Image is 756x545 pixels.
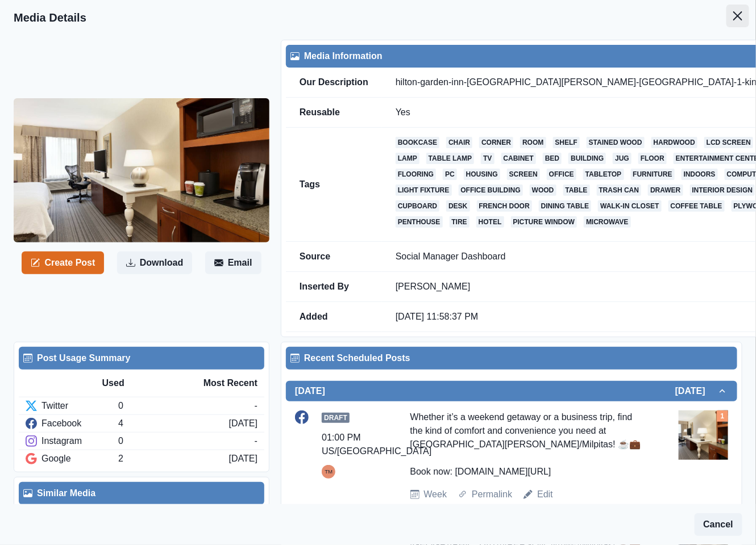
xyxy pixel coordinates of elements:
[717,410,728,422] div: Total Media Attached
[563,185,590,196] a: table
[568,153,606,164] a: building
[286,128,382,242] td: Tags
[668,200,725,212] a: coffee table
[479,137,513,148] a: corner
[477,200,532,212] a: french door
[286,68,382,98] td: Our Description
[118,417,229,430] div: 4
[472,488,512,501] a: Permalink
[587,137,645,148] a: stained wood
[396,153,419,164] a: lamp
[638,153,667,164] a: floor
[648,185,683,196] a: drawer
[511,216,578,228] a: picture window
[396,282,471,291] a: [PERSON_NAME]
[539,200,591,212] a: dining table
[426,153,474,164] a: table lamp
[597,185,642,196] a: trash can
[464,169,500,180] a: housing
[507,169,540,180] a: screen
[631,169,675,180] a: furniture
[679,410,728,460] img: k7t1lgi5ewbwqt6ycv4b
[476,216,504,228] a: hotel
[180,376,257,390] div: Most Recent
[695,513,742,536] button: Cancel
[424,488,447,501] a: Week
[410,410,648,479] div: Whether it’s a weekend getaway or a business trip, find the kind of comfort and convenience you n...
[118,399,254,413] div: 0
[117,251,192,274] button: Download
[14,98,269,242] img: k7t1lgi5ewbwqt6ycv4b
[598,200,661,212] a: walk-in closet
[450,216,470,228] a: tire
[651,137,697,148] a: hardwood
[290,351,733,365] div: Recent Scheduled Posts
[675,385,717,396] h2: [DATE]
[682,169,718,180] a: indoors
[102,376,180,390] div: Used
[613,153,632,164] a: jug
[26,434,118,448] div: Instagram
[118,452,229,466] div: 2
[481,153,494,164] a: tv
[26,399,118,413] div: Twitter
[322,431,431,458] div: 01:00 PM US/[GEOGRAPHIC_DATA]
[286,381,737,401] button: [DATE][DATE]
[396,185,452,196] a: light fixture
[459,185,523,196] a: office building
[295,385,325,396] h2: [DATE]
[229,452,257,466] div: [DATE]
[396,216,443,228] a: penthouse
[446,137,472,148] a: chair
[583,169,624,180] a: tabletop
[26,417,118,430] div: Facebook
[23,487,260,500] div: Similar Media
[229,417,257,430] div: [DATE]
[501,153,536,164] a: cabinet
[322,413,350,423] span: Draft
[118,434,254,448] div: 0
[690,185,755,196] a: interior design
[446,200,470,212] a: desk
[23,351,260,365] div: Post Usage Summary
[255,399,257,413] div: -
[537,488,553,501] a: Edit
[396,169,436,180] a: flooring
[255,434,257,448] div: -
[22,251,104,274] button: Create Post
[584,216,630,228] a: microwave
[704,137,753,148] a: lcd screen
[26,452,118,466] div: Google
[547,169,576,180] a: office
[286,272,382,302] td: Inserted By
[553,137,580,148] a: shelf
[726,5,749,27] button: Close
[286,242,382,272] td: Source
[325,465,333,479] div: Tony Manalo
[443,169,457,180] a: pc
[396,200,439,212] a: cupboard
[520,137,546,148] a: room
[396,137,439,148] a: bookcase
[543,153,562,164] a: bed
[530,185,556,196] a: wood
[286,302,382,332] td: Added
[286,98,382,128] td: Reusable
[205,251,261,274] button: Email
